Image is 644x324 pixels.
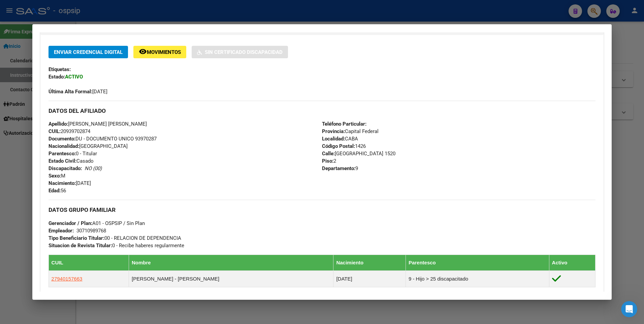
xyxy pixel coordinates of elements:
td: [DATE] [333,270,406,287]
strong: ACTIVO [65,74,83,80]
td: 9 - Hijo > 25 discapacitado [406,270,549,287]
span: 2 [322,158,336,164]
span: [GEOGRAPHIC_DATA] [49,143,128,149]
div: 30710989768 [76,227,106,234]
strong: Sexo: [49,173,61,179]
span: [DATE] [49,89,107,95]
h3: DATOS DEL AFILIADO [49,107,596,115]
span: A01 - OSPSIP / Sin Plan [49,220,145,226]
th: Activo [549,255,595,270]
strong: Empleador: [49,228,74,234]
strong: Nacimiento: [49,180,76,186]
div: Datos de Empadronamiento [40,35,604,303]
mat-icon: remove_red_eye [139,47,147,56]
h3: DATOS GRUPO FAMILIAR [49,206,596,214]
span: Capital Federal [322,128,379,134]
span: Enviar Credencial Digital [54,49,123,55]
span: 1426 [322,143,366,149]
span: Casado [49,158,94,164]
strong: Última Alta Formal: [49,89,92,95]
span: 56 [49,188,66,194]
th: Nacimiento [333,255,406,270]
td: [PERSON_NAME] - [PERSON_NAME] [129,270,333,287]
strong: Piso: [322,158,333,164]
strong: Documento: [49,136,75,142]
span: Movimientos [147,49,181,55]
strong: Estado: [49,74,65,80]
strong: Gerenciador / Plan: [49,220,92,226]
strong: Situacion de Revista Titular: [49,242,112,249]
strong: Calle: [322,151,335,157]
button: Enviar Credencial Digital [49,46,128,58]
span: 27940157663 [52,276,83,282]
strong: Apellido: [49,121,68,127]
strong: Edad: [49,188,61,194]
span: CABA [322,136,358,142]
strong: Teléfono Particular: [322,121,366,127]
button: Movimientos [133,46,186,58]
span: 0 - Recibe haberes regularmente [49,242,184,249]
strong: Parentesco: [49,151,76,157]
strong: Código Postal: [322,143,355,149]
strong: Etiquetas: [49,66,71,72]
span: 0 - Titular [49,151,97,157]
span: DU - DOCUMENTO UNICO 93970287 [49,136,157,142]
strong: Departamento: [322,165,355,171]
strong: Localidad: [322,136,345,142]
span: Sin Certificado Discapacidad [205,49,283,55]
span: [DATE] [49,180,91,186]
th: Parentesco [406,255,549,270]
strong: Provincia: [322,128,345,134]
span: 9 [322,165,358,171]
th: CUIL [49,255,129,270]
span: M [49,173,65,179]
span: [GEOGRAPHIC_DATA] 1520 [322,151,395,157]
i: NO (00) [85,165,102,171]
th: Nombre [129,255,333,270]
span: 00 - RELACION DE DEPENDENCIA [49,235,181,241]
strong: CUIL: [49,128,61,134]
strong: Estado Civil: [49,158,76,164]
iframe: Intercom live chat [621,301,637,317]
button: Sin Certificado Discapacidad [192,46,288,58]
strong: Discapacitado: [49,165,82,171]
strong: Tipo Beneficiario Titular: [49,235,104,241]
span: 20939702874 [49,128,90,134]
strong: Nacionalidad: [49,143,79,149]
span: [PERSON_NAME] [PERSON_NAME] [49,121,147,127]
